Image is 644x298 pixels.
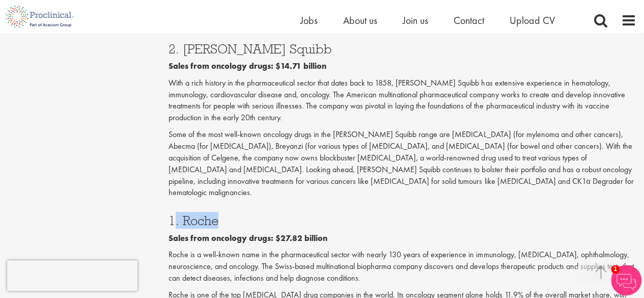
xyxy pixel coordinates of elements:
a: Contact [454,14,484,27]
b: Sales from oncology drugs: $14.71 billion [169,61,326,71]
a: Join us [403,14,428,27]
a: About us [343,14,377,27]
h3: 1. Roche [169,214,636,227]
img: Chatbot [611,265,641,295]
a: Jobs [300,14,318,27]
span: 1 [611,265,620,274]
iframe: reCAPTCHA [7,260,137,291]
p: Some of the most well-known oncology drugs in the [PERSON_NAME] Squibb range are [MEDICAL_DATA] (... [169,129,636,199]
a: Upload CV [510,14,555,27]
p: With a rich history in the pharmaceutical sector that dates back to 1858, [PERSON_NAME] Squibb ha... [169,77,636,124]
b: Sales from oncology drugs: $27.82 billion [169,233,327,243]
p: Roche is a well-known name in the pharmaceutical sector with nearly 130 years of experience in im... [169,249,636,284]
h3: 2. [PERSON_NAME] Squibb [169,42,636,56]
